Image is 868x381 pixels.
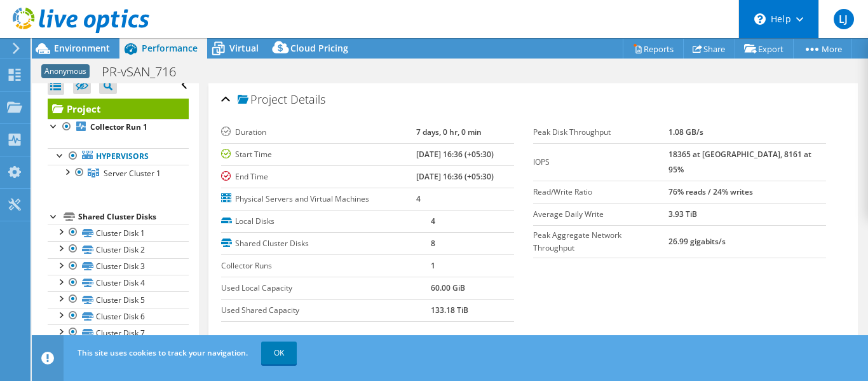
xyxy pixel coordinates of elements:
[533,186,668,198] label: Read/Write Ratio
[290,42,348,54] span: Cloud Pricing
[431,260,435,271] b: 1
[416,149,494,160] b: [DATE] 16:36 (+05:30)
[668,236,726,247] b: 26.99 gigabits/s
[668,209,697,219] b: 3.93 TiB
[54,42,110,54] span: Environment
[668,186,753,197] b: 76% reads / 24% writes
[229,42,259,54] span: Virtual
[221,334,293,345] a: Less Information
[221,148,416,161] label: Start Time
[533,126,668,139] label: Peak Disk Throughput
[623,39,684,59] a: Reports
[221,170,416,183] label: End Time
[416,127,482,137] b: 7 days, 0 hr, 0 min
[142,42,198,54] span: Performance
[533,156,668,169] label: IOPS
[48,308,189,324] a: Cluster Disk 6
[793,39,852,59] a: More
[48,148,189,165] a: Hypervisors
[96,65,196,79] h1: PR-vSAN_716
[48,165,189,181] a: Server Cluster 1
[221,215,431,228] label: Local Disks
[48,99,189,119] a: Project
[90,121,147,132] b: Collector Run 1
[104,168,161,179] span: Server Cluster 1
[290,92,325,107] span: Details
[221,193,416,205] label: Physical Servers and Virtual Machines
[48,291,189,308] a: Cluster Disk 5
[834,9,854,29] span: LJ
[48,119,189,135] a: Collector Run 1
[431,238,435,249] b: 8
[221,304,431,317] label: Used Shared Capacity
[533,208,668,221] label: Average Daily Write
[431,282,465,293] b: 60.00 GiB
[416,193,421,204] b: 4
[754,13,766,25] svg: \n
[221,126,416,139] label: Duration
[78,209,189,225] div: Shared Cluster Disks
[221,282,431,294] label: Used Local Capacity
[261,342,297,364] a: OK
[683,39,735,59] a: Share
[221,260,431,272] label: Collector Runs
[431,216,435,226] b: 4
[735,39,794,59] a: Export
[48,258,189,275] a: Cluster Disk 3
[41,64,90,78] span: Anonymous
[668,127,703,137] b: 1.08 GB/s
[416,171,494,182] b: [DATE] 16:36 (+05:30)
[431,305,468,315] b: 133.18 TiB
[78,347,248,358] span: This site uses cookies to track your navigation.
[48,324,189,341] a: Cluster Disk 7
[48,225,189,241] a: Cluster Disk 1
[533,229,668,254] label: Peak Aggregate Network Throughput
[48,275,189,291] a: Cluster Disk 4
[221,237,431,250] label: Shared Cluster Disks
[48,241,189,258] a: Cluster Disk 2
[668,149,811,175] b: 18365 at [GEOGRAPHIC_DATA], 8161 at 95%
[238,94,287,106] span: Project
